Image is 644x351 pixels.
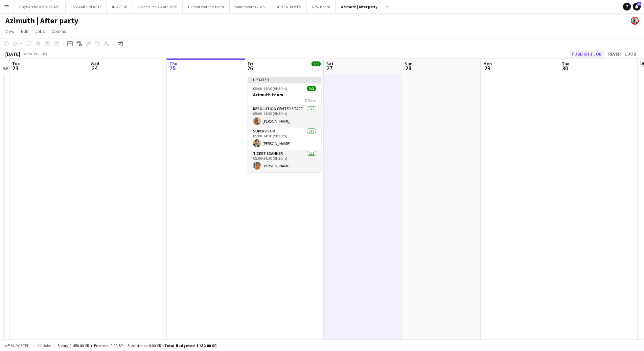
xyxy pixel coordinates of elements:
[35,28,45,34] span: Jobs
[405,61,413,67] span: Sun
[336,0,383,13] button: Azimuth | After party
[305,98,316,103] span: 3 Roles
[33,27,48,35] a: Jobs
[248,92,321,98] h3: Azimuth team
[248,77,321,172] app-job-card: Updated05:00-14:30 (9h30m)3/3Azimuth team3 RolesResolution Center Staff1/105:00-14:30 (9h30m)[PER...
[5,16,79,26] h1: Azimuth | After party
[633,3,641,11] a: 61
[248,61,253,67] span: Fri
[312,67,320,72] div: 1 Job
[22,51,38,56] span: Week 39
[13,0,66,13] button: Onyx Arena X MDLBEAST
[325,64,333,72] span: 27
[52,28,66,34] span: Comms
[248,128,321,150] app-card-role: Supervisor1/105:00-14:30 (9h30m)[PERSON_NAME]
[164,343,217,348] span: Total Budgeted 1 450.00 SR
[562,61,569,67] span: Tue
[270,0,307,13] button: GUNS N' ROSES
[3,342,31,349] button: Budgeted
[5,28,14,34] span: View
[11,343,30,348] span: Budgeted
[107,0,132,13] button: IN ACT IV
[5,51,20,57] div: [DATE]
[561,64,569,72] span: 30
[11,64,20,72] span: 23
[132,0,183,13] button: Golden Pen Award 2025
[3,27,17,35] a: View
[482,64,492,72] span: 29
[248,77,321,82] div: Updated
[90,64,99,72] span: 24
[12,61,20,67] span: Tue
[247,64,253,72] span: 26
[631,17,639,25] app-user-avatar: Ali Shamsan
[326,61,333,67] span: Sat
[253,86,287,91] span: 05:00-14:30 (9h30m)
[307,86,316,91] span: 3/3
[248,150,321,172] app-card-role: Ticket Scanner1/105:00-14:30 (9h30m)[PERSON_NAME]
[57,343,217,348] div: Salary 1 450.00 SR + Expenses 0.00 SR + Subsistence 0.00 SR =
[91,61,99,67] span: Wed
[21,28,29,34] span: Edit
[41,51,47,56] div: +03
[49,27,69,35] a: Comms
[637,2,641,6] span: 61
[230,0,270,13] button: SoundStorm 2025
[18,27,31,35] a: Edit
[311,61,321,66] span: 3/3
[183,0,230,13] button: L'Oreal Protocol team
[66,0,107,13] button: *SS24 MDLBEAST*
[307,0,336,13] button: New Board
[248,105,321,128] app-card-role: Resolution Center Staff1/105:00-14:30 (9h30m)[PERSON_NAME]
[606,50,639,58] button: Revert 1 job
[169,61,177,67] span: Thu
[483,61,492,67] span: Mon
[36,343,52,348] span: All jobs
[569,50,604,58] button: Publish 1 job
[404,64,413,72] span: 28
[168,64,177,72] span: 25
